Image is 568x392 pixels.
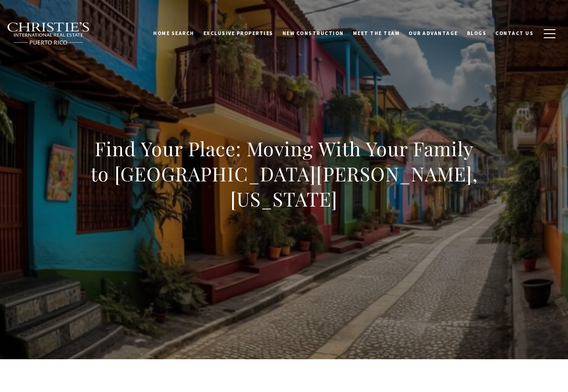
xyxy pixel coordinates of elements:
span: Contact Us [495,30,533,36]
a: Our Advantage [404,22,462,44]
img: Christie's International Real Estate black text logo [7,22,90,45]
span: Our Advantage [409,30,458,36]
a: Meet the Team [348,22,405,44]
a: Exclusive Properties [199,22,278,44]
a: New Construction [278,22,348,44]
a: Home Search [149,22,199,44]
a: Blogs [462,22,491,44]
span: Exclusive Properties [203,30,273,36]
span: Blogs [467,30,487,36]
span: New Construction [282,30,344,36]
h1: Find Your Place: Moving With Your Family to [GEOGRAPHIC_DATA][PERSON_NAME], [US_STATE] [86,136,482,211]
